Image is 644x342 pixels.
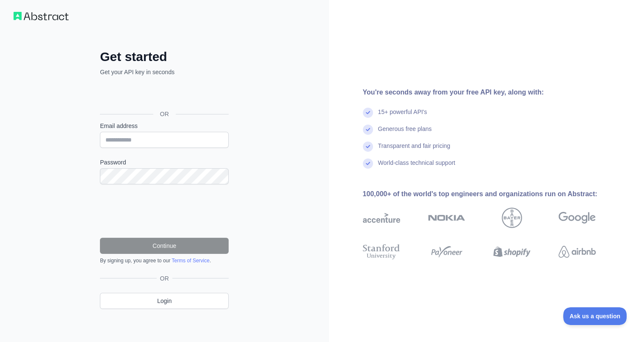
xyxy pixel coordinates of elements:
[363,125,373,135] img: check mark
[378,158,456,175] div: World-class technical support
[378,108,427,125] div: 15+ powerful API's
[363,189,623,199] div: 100,000+ of the world's top engineers and organizations run on Abstract:
[363,108,373,118] img: check mark
[100,158,229,167] label: Password
[363,87,623,97] div: You're seconds away from your free API key, along with:
[378,125,432,142] div: Generous free plans
[428,242,465,261] img: payoneer
[502,208,522,228] img: bayer
[558,242,596,261] img: airbnb
[363,208,400,228] img: accenture
[100,195,229,228] iframe: reCAPTCHA
[100,257,229,264] div: By signing up, you agree to our .
[428,208,465,228] img: nokia
[157,274,172,283] span: OR
[558,208,596,228] img: google
[363,158,373,169] img: check mark
[96,86,231,104] iframe: Sign in with Google Button
[100,68,229,76] p: Get your API key in seconds
[100,293,229,309] a: Login
[14,12,69,20] img: Workflow
[363,242,400,261] img: stanford university
[493,242,531,261] img: shopify
[378,142,451,158] div: Transparent and fair pricing
[363,142,373,152] img: check mark
[563,307,627,325] iframe: Toggle Customer Support
[153,110,176,118] span: OR
[100,122,229,130] label: Email address
[100,49,229,64] h2: Get started
[100,238,229,254] button: Continue
[171,258,209,264] a: Terms of Service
